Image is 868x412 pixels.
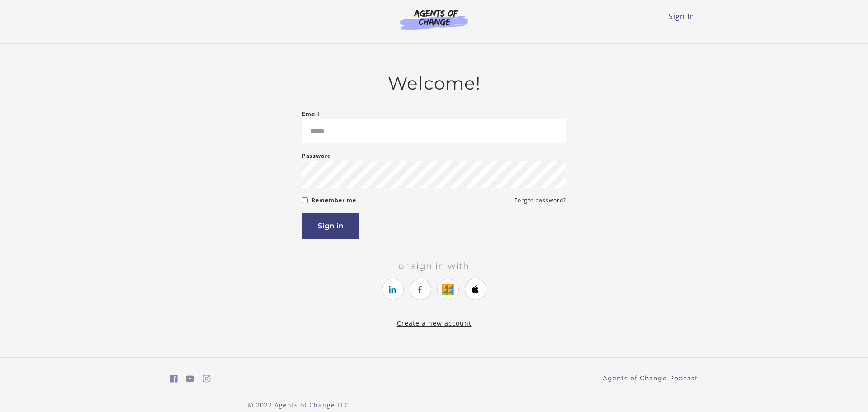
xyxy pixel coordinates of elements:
[437,279,459,300] a: https://courses.thinkific.com/users/auth/google?ss%5Breferral%5D=&ss%5Buser_return_to%5D=&ss%5Bvi...
[382,279,404,300] a: https://courses.thinkific.com/users/auth/linkedin?ss%5Breferral%5D=&ss%5Buser_return_to%5D=&ss%5B...
[391,9,477,30] img: Agents of Change Logo
[514,195,566,206] a: Forgot password?
[603,374,698,383] a: Agents of Change Podcast
[397,319,472,327] a: Create a new account
[203,374,211,383] i: https://www.instagram.com/agentsofchangeprep/ (Open in a new window)
[186,372,195,385] a: https://www.youtube.com/c/AgentsofChangeTestPrepbyMeaganMitchell (Open in a new window)
[170,372,178,385] a: https://www.facebook.com/groups/aswbtestprep (Open in a new window)
[203,372,211,385] a: https://www.instagram.com/agentsofchangeprep/ (Open in a new window)
[302,73,566,94] h2: Welcome!
[170,400,427,410] p: © 2022 Agents of Change LLC
[302,151,331,161] label: Password
[410,279,431,300] a: https://courses.thinkific.com/users/auth/facebook?ss%5Breferral%5D=&ss%5Buser_return_to%5D=&ss%5B...
[465,279,486,300] a: https://courses.thinkific.com/users/auth/apple?ss%5Breferral%5D=&ss%5Buser_return_to%5D=&ss%5Bvis...
[391,260,477,271] span: Or sign in with
[186,374,195,383] i: https://www.youtube.com/c/AgentsofChangeTestPrepbyMeaganMitchell (Open in a new window)
[311,195,356,206] label: Remember me
[302,213,359,239] button: Sign in
[170,374,178,383] i: https://www.facebook.com/groups/aswbtestprep (Open in a new window)
[669,11,694,21] a: Sign In
[302,109,320,119] label: Email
